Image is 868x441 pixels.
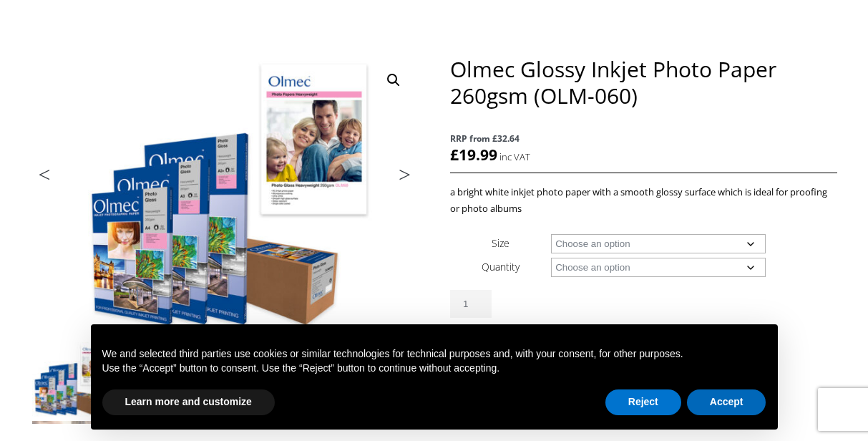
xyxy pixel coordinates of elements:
input: Product quantity [450,290,492,318]
label: Quantity [482,260,520,273]
img: Olmec Glossy Inkjet Photo Paper 260gsm (OLM-060) [32,342,109,420]
div: Notice [79,313,789,441]
bdi: 19.99 [450,145,497,165]
label: Size [492,236,509,250]
p: Use the “Accept” button to consent. Use the “Reject” button to continue without accepting. [102,362,766,376]
h1: Olmec Glossy Inkjet Photo Paper 260gsm (OLM-060) [450,56,837,109]
p: a bright white inkjet photo paper with a smooth glossy surface which is ideal for proofing or pho... [450,184,837,217]
button: Accept [687,389,766,415]
button: Learn more and customize [102,389,275,415]
p: We and selected third parties use cookies or similar technologies for technical purposes and, wit... [102,347,766,362]
span: RRP from £32.64 [450,130,837,147]
a: View full-screen image gallery [381,67,406,93]
span: £ [450,145,459,165]
button: Reject [605,389,681,415]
